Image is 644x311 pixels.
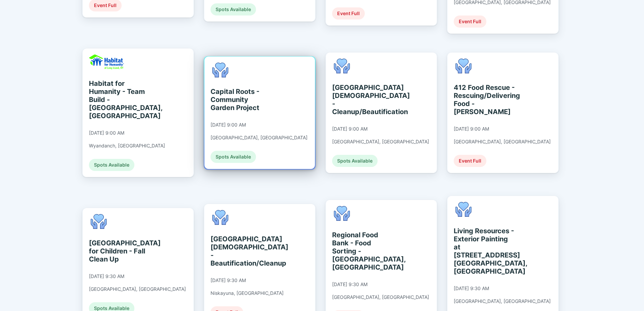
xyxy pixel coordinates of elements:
div: Event Full [454,155,486,167]
div: [DATE] 9:30 AM [211,277,246,283]
div: [DATE] 9:00 AM [332,126,367,132]
div: Habitat for Humanity - Team Build - [GEOGRAPHIC_DATA], [GEOGRAPHIC_DATA] [89,79,151,120]
div: [DATE] 9:00 AM [454,126,489,132]
div: [GEOGRAPHIC_DATA], [GEOGRAPHIC_DATA] [89,286,186,292]
div: [DATE] 9:30 AM [332,281,367,287]
div: [GEOGRAPHIC_DATA], [GEOGRAPHIC_DATA] [454,139,551,145]
div: [DATE] 9:30 AM [89,273,124,279]
div: [GEOGRAPHIC_DATA][DEMOGRAPHIC_DATA] - Beautification/Cleanup [211,235,272,267]
div: Wyandanch, [GEOGRAPHIC_DATA] [89,143,165,149]
div: Regional Food Bank - Food Sorting - [GEOGRAPHIC_DATA], [GEOGRAPHIC_DATA] [332,231,394,271]
div: Event Full [332,7,365,20]
div: [GEOGRAPHIC_DATA], [GEOGRAPHIC_DATA] [211,135,308,141]
div: Spots Available [332,155,378,167]
div: [GEOGRAPHIC_DATA] for Children - Fall Clean Up [89,239,151,263]
div: [DATE] 9:00 AM [89,130,124,136]
div: [DATE] 9:30 AM [454,285,489,291]
div: Niskayuna, [GEOGRAPHIC_DATA] [211,290,284,296]
div: [GEOGRAPHIC_DATA], [GEOGRAPHIC_DATA] [332,139,429,145]
div: Spots Available [211,151,256,163]
div: 412 Food Rescue - Rescuing/Delivering Food - [PERSON_NAME] [454,83,515,116]
div: [GEOGRAPHIC_DATA], [GEOGRAPHIC_DATA] [332,294,429,300]
div: [GEOGRAPHIC_DATA][DEMOGRAPHIC_DATA] - Cleanup/Beautification [332,83,394,116]
div: Spots Available [211,3,256,15]
div: Living Resources - Exterior Painting at [STREET_ADDRESS] [GEOGRAPHIC_DATA], [GEOGRAPHIC_DATA] [454,227,515,275]
div: Spots Available [89,159,134,171]
div: Capital Roots - Community Garden Project [211,88,272,112]
div: Event Full [454,15,486,28]
div: [DATE] 9:00 AM [211,122,246,128]
div: [GEOGRAPHIC_DATA], [GEOGRAPHIC_DATA] [454,298,551,304]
